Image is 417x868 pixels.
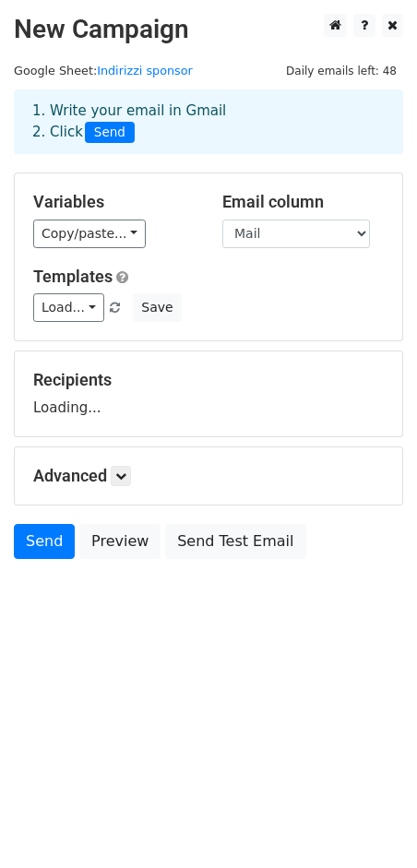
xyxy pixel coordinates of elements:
span: Send [85,122,135,144]
h5: Email column [222,192,384,212]
a: Send [14,524,75,559]
a: Copy/paste... [33,220,146,248]
a: Send Test Email [165,524,305,559]
a: Daily emails left: 48 [280,64,403,77]
h2: New Campaign [14,14,403,45]
h5: Advanced [33,466,384,486]
a: Load... [33,293,104,322]
a: Preview [79,524,161,559]
span: Daily emails left: 48 [280,61,403,81]
h5: Recipients [33,370,384,390]
div: 1. Write your email in Gmail 2. Click [18,101,399,143]
a: Templates [33,267,113,286]
button: Save [133,293,181,322]
div: Loading... [33,370,384,418]
h5: Variables [33,192,195,212]
a: Indirizzi sponsor [97,64,193,77]
small: Google Sheet: [14,64,193,77]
